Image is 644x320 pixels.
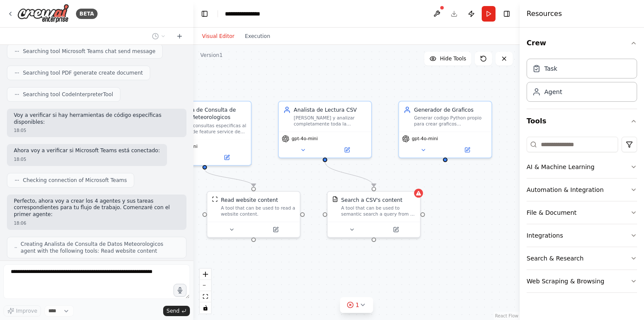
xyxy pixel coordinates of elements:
[294,106,367,113] div: Analista de Lectura CSV
[148,31,169,41] button: Switch to previous chat
[527,55,637,109] div: Crew
[356,301,360,309] span: 1
[205,153,248,162] button: Open in side panel
[501,8,513,20] button: Hide right sidebar
[200,291,211,302] button: fit view
[326,145,368,154] button: Open in side panel
[341,196,402,204] div: Search a CSV's content
[544,64,557,73] div: Task
[414,115,487,127] div: Generar codigo Python propio para crear graficos [PERSON_NAME] recopilatorios basados en la infor...
[23,48,155,55] span: Searching tool Microsoft Teams chat send message
[163,306,190,316] button: Send
[527,156,637,178] button: AI & Machine Learning
[174,122,246,135] div: Realizar consultas especificas al servicio de feature service de ArcGIS para obtener datos meteor...
[527,179,637,201] button: Automation & Integration
[200,52,223,59] div: Version 1
[174,284,186,297] button: Click to speak your automation idea
[201,169,258,187] g: Edge from 6cfbd821-8de1-475c-869c-c63f8cf201e9 to 83054673-4ef1-4584-8fe2-40422c84adb3
[321,162,378,187] g: Edge from a0dd2397-d9b4-4c8e-8705-c749898adbf2 to fed0d3e6-f5b6-4e16-b539-3f3b81dee026
[199,8,211,20] button: Hide left sidebar
[412,136,438,142] span: gpt-4o-mini
[398,101,492,158] div: Generador de GraficosGenerar codigo Python propio para crear graficos [PERSON_NAME] recopilatorio...
[527,9,562,19] h4: Resources
[221,205,295,217] div: A tool that can be used to read a website content.
[14,127,180,134] div: 18:05
[174,106,246,121] div: Analista de Consulta de Datos Meteorologicos
[171,143,198,149] span: gpt-4o-mini
[167,307,180,314] span: Send
[527,133,637,300] div: Tools
[17,4,69,23] img: Logo
[158,101,252,166] div: Analista de Consulta de Datos MeteorologicosRealizar consultas especificas al servicio de feature...
[527,201,637,224] button: File & Document
[173,31,186,41] button: Start a new chat
[440,55,466,62] span: Hide Tools
[240,31,275,41] button: Execution
[254,225,297,234] button: Open in side panel
[375,225,417,234] button: Open in side panel
[207,191,301,238] div: ScrapeWebsiteToolRead website contentA tool that can be used to read a website content.
[527,109,637,133] button: Tools
[14,112,180,125] p: Voy a verificar si hay herramientas de código específicas disponibles:
[14,156,160,163] div: 18:05
[21,241,179,254] span: Creating Analista de Consulta de Datos Meteorologicos agent with the following tools: Read websit...
[294,115,367,127] div: [PERSON_NAME] y analizar completamente toda la informacion contenida en archivos CSV, extrayendo ...
[197,31,240,41] button: Visual Editor
[23,177,127,184] span: Checking connection of Microsoft Teams
[527,31,637,55] button: Crew
[341,205,415,217] div: A tool that can be used to semantic search a query from a CSV's content.
[527,247,637,270] button: Search & Research
[14,198,180,218] p: Perfecto, ahora voy a crear los 4 agentes y sus tareas correspondientes para tu flujo de trabajo....
[414,106,487,113] div: Generador de Graficos
[278,101,372,158] div: Analista de Lectura CSV[PERSON_NAME] y analizar completamente toda la informacion contenida en ar...
[23,91,113,98] span: Searching tool CodeInterpreterTool
[221,196,278,204] div: Read website content
[291,136,318,142] span: gpt-4o-mini
[424,52,471,66] button: Hide Tools
[14,220,180,226] div: 18:06
[527,270,637,292] button: Web Scraping & Browsing
[332,196,338,202] img: CSVSearchTool
[76,9,98,19] div: BETA
[200,280,211,291] button: zoom out
[3,305,41,317] button: Improve
[527,224,637,247] button: Integrations
[14,147,160,154] p: Ahora voy a verificar si Microsoft Teams está conectado:
[495,314,518,318] a: React Flow attribution
[23,69,143,76] span: Searching tool PDF generate create document
[200,269,211,280] button: zoom in
[446,145,488,154] button: Open in side panel
[200,269,211,314] div: React Flow controls
[327,191,421,238] div: CSVSearchToolSearch a CSV's contentA tool that can be used to semantic search a query from a CSV'...
[200,302,211,314] button: toggle interactivity
[340,297,373,313] button: 1
[225,9,268,18] nav: breadcrumb
[544,88,562,96] div: Agent
[212,196,218,202] img: ScrapeWebsiteTool
[16,307,37,314] span: Improve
